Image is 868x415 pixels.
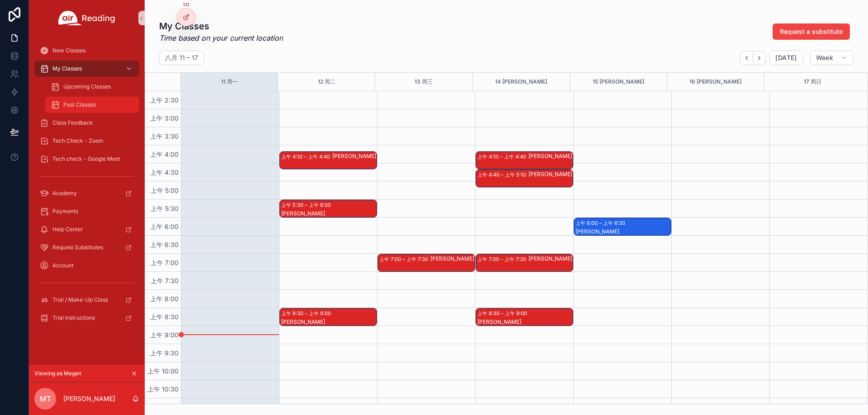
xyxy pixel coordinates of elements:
div: 上午 7:00 – 上午 7:30 [477,255,528,264]
span: 上午 7:30 [148,277,181,284]
a: Trial Instructions [34,310,139,326]
span: 上午 5:00 [148,187,181,194]
div: 上午 4:10 – 上午 4:40 [477,152,528,161]
div: [PERSON_NAME] [281,210,376,217]
a: New Classes [34,42,139,59]
a: Account [34,257,139,274]
div: [PERSON_NAME] [528,153,572,160]
em: Time based on your current location [159,33,283,43]
div: [PERSON_NAME] [477,318,572,326]
span: Payments [52,208,78,215]
div: [PERSON_NAME] [332,153,376,160]
div: 上午 7:00 – 上午 7:30 [379,255,430,264]
p: [PERSON_NAME] [63,394,115,403]
span: 上午 5:30 [148,205,181,212]
span: 上午 8:30 [148,313,181,321]
button: Next [753,51,766,65]
button: [DATE] [769,51,802,65]
span: 上午 7:00 [148,259,181,266]
span: 上午 10:00 [145,367,181,375]
span: 上午 4:30 [148,168,181,176]
span: 上午 6:00 [148,223,181,230]
a: My Classes [34,61,139,77]
div: [PERSON_NAME] [430,255,474,262]
div: 上午 6:00 – 上午 6:30[PERSON_NAME] [574,218,671,235]
span: Trial / Make-Up Class [52,296,108,303]
button: 14 [PERSON_NAME] [495,73,547,91]
span: Help Center [52,226,83,233]
span: 上午 10:30 [145,385,181,393]
a: Help Center [34,221,139,238]
span: 上午 11:00 [146,403,181,411]
div: 上午 4:40 – 上午 5:10[PERSON_NAME] [476,170,573,187]
h1: My Classes [159,20,283,33]
span: Request a substitute [780,27,843,36]
div: 上午 4:10 – 上午 4:40 [281,152,332,161]
div: 上午 6:00 – 上午 6:30 [576,219,627,228]
div: 上午 5:30 – 上午 6:00[PERSON_NAME] [280,200,377,217]
h2: 八月 11 – 17 [165,53,198,62]
div: 上午 8:30 – 上午 9:00[PERSON_NAME] [476,308,573,326]
a: Academy [34,185,139,201]
span: Tech Check - Zoom [52,137,104,145]
span: 上午 4:00 [148,150,181,158]
span: 上午 3:30 [148,132,181,140]
div: [PERSON_NAME] [281,318,376,326]
div: 上午 5:30 – 上午 6:00 [281,201,333,210]
span: 上午 9:30 [148,349,181,357]
button: 17 周日 [804,73,821,91]
div: 上午 4:10 – 上午 4:40[PERSON_NAME] [280,152,377,169]
span: Request Substitutes [52,244,103,251]
a: Past Classes [45,97,139,113]
span: Trial Instructions [52,314,95,322]
a: Tech check - Google Meet [34,151,139,167]
span: MT [40,393,51,404]
button: 12 周二 [318,73,335,91]
button: Back [740,51,753,65]
button: 13 周三 [415,73,433,91]
span: My Classes [52,65,82,72]
span: Account [52,262,74,269]
a: Tech Check - Zoom [34,133,139,149]
a: Request Substitutes [34,239,139,256]
span: 上午 9:00 [148,331,181,339]
button: 16 [PERSON_NAME] [689,73,741,91]
a: Class Feedback [34,115,139,131]
a: Payments [34,203,139,219]
span: [DATE] [775,54,797,62]
div: 上午 7:00 – 上午 7:30[PERSON_NAME] [476,254,573,271]
button: Request a substitute [773,23,850,40]
div: 上午 4:10 – 上午 4:40[PERSON_NAME] [476,152,573,169]
span: New Classes [52,47,85,54]
div: 上午 8:30 – 上午 9:00[PERSON_NAME] [280,308,377,326]
div: 上午 7:00 – 上午 7:30[PERSON_NAME] [378,254,475,271]
button: 15 [PERSON_NAME] [593,73,644,91]
span: Past Classes [63,101,96,108]
a: Upcoming Classes [45,79,139,95]
div: [PERSON_NAME] [528,255,572,262]
div: 上午 4:40 – 上午 5:10 [477,170,528,179]
span: 上午 6:30 [148,241,181,248]
span: Week [816,54,833,62]
span: 上午 2:30 [148,96,181,104]
div: 上午 8:30 – 上午 9:00 [281,309,333,318]
span: Upcoming Classes [63,83,111,90]
div: 上午 8:30 – 上午 9:00 [477,309,529,318]
span: Class Feedback [52,119,93,126]
span: 上午 3:00 [148,114,181,122]
div: [PERSON_NAME] [528,171,572,178]
button: 11 周一 [221,73,238,91]
div: scrollable content [29,36,145,338]
img: App logo [58,11,115,25]
div: [PERSON_NAME] [576,228,670,235]
button: Week [810,51,854,65]
span: Tech check - Google Meet [52,155,120,163]
span: 上午 8:00 [148,295,181,303]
